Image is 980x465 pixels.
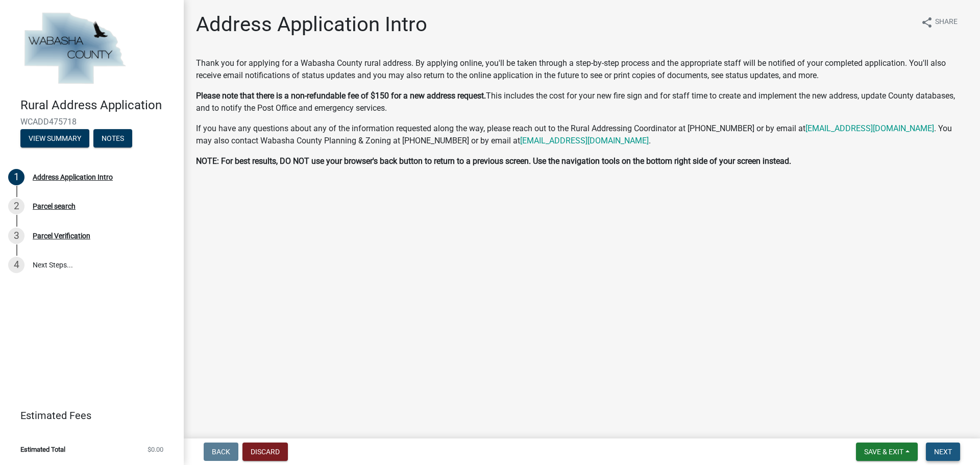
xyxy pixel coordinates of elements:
button: Notes [93,129,132,148]
div: Address Application Intro [33,174,113,181]
a: [EMAIL_ADDRESS][DOMAIN_NAME] [520,136,649,145]
span: $0.00 [148,446,163,453]
span: Next [934,448,952,456]
div: Parcel search [33,203,76,210]
span: Save & Exit [864,448,903,456]
span: Estimated Total [20,446,65,453]
img: Wabasha County, Minnesota [20,11,129,87]
button: shareShare [913,12,966,32]
a: Estimated Fees [8,405,167,426]
button: Back [204,443,238,461]
h4: Rural Address Application [20,98,176,113]
strong: Please note that there is a non-refundable fee of $150 for a new address request. [196,91,486,101]
div: 1 [8,169,24,185]
button: View Summary [20,129,89,148]
div: 4 [8,257,24,273]
div: 2 [8,198,24,214]
wm-modal-confirm: Summary [20,135,89,143]
i: share [921,16,933,29]
button: Discard [242,443,288,461]
a: [EMAIL_ADDRESS][DOMAIN_NAME] [805,124,934,133]
strong: NOTE: For best results, DO NOT use your browser's back button to return to a previous screen. Use... [196,156,791,166]
button: Save & Exit [856,443,918,461]
p: This includes the cost for your new fire sign and for staff time to create and implement the new ... [196,90,968,114]
wm-modal-confirm: Notes [93,135,132,143]
p: If you have any questions about any of the information requested along the way, please reach out ... [196,123,968,147]
span: Back [212,448,230,456]
span: WCADD475718 [20,117,163,127]
button: Next [926,443,960,461]
h1: Address Application Intro [196,12,427,37]
div: Parcel Verification [33,232,90,239]
span: Share [935,16,958,29]
p: Thank you for applying for a Wabasha County rural address. By applying online, you'll be taken th... [196,57,968,82]
div: 3 [8,228,24,244]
